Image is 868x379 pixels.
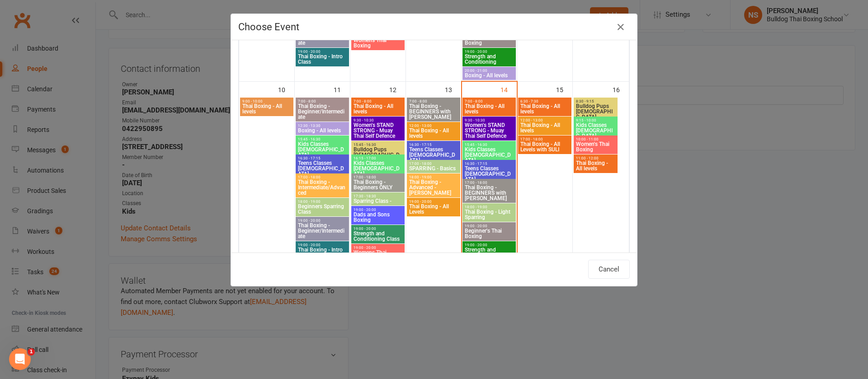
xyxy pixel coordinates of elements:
span: 15:45 - 16:30 [464,143,514,147]
span: Thai Boxing - All levels [409,128,458,139]
span: 18:00 - 19:00 [409,175,458,179]
span: Bulldog Pups [DEMOGRAPHIC_DATA] [576,103,616,120]
span: Beginners Sparring Class [297,204,347,215]
span: Thai Boxing - Intro Class [297,54,347,65]
span: Thai Boxing - Light Sparring [464,209,514,220]
span: Women's Thai Boxing [576,141,616,152]
span: Kids Classes [DEMOGRAPHIC_DATA] [297,141,347,158]
span: Sparring Class - [353,198,403,204]
span: SPARRING - Basics [409,166,458,171]
span: 12:30 - 13:30 [297,124,347,128]
span: 19:00 - 20:00 [464,243,514,247]
span: Thai Boxing - All levels [576,160,616,171]
span: Teens Classes [DEMOGRAPHIC_DATA] [297,160,347,177]
span: Women's STAND STRONG - Muay Thai Self Defence [353,122,403,139]
span: Womens Thai Boxing [353,250,403,261]
span: Bulldog Pups [DEMOGRAPHIC_DATA] [353,147,403,163]
span: Thai Boxing - All levels [353,103,403,114]
span: 15:45 - 16:30 [297,137,347,141]
span: 16:30 - 17:15 [464,162,514,166]
span: 19:00 - 20:00 [297,50,347,54]
div: 11 [334,82,350,97]
span: 11:00 - 12:00 [576,156,616,160]
span: Women's STAND STRONG - Muay Thai Self Defence [464,122,514,139]
div: 12 [389,82,406,97]
div: 16 [613,82,629,97]
span: 15:45 - 16:30 [353,143,403,147]
span: 17:00 - 18:00 [297,175,347,179]
span: 19:00 - 20:00 [353,246,403,250]
span: Thai Boxing - Beginner/Intermediate [297,223,347,239]
span: 12:00 - 13:00 [409,124,458,128]
span: 9:00 - 10:00 [242,99,292,103]
span: 17:00 - 18:00 [464,181,514,185]
span: 17:00 - 18:00 [520,137,570,141]
span: Strength and Conditioning Class [353,231,403,242]
span: 12:00 - 13:00 [520,118,570,122]
span: 18:00 - 19:00 [464,205,514,209]
span: Teens Classes [DEMOGRAPHIC_DATA] [409,147,458,163]
span: Thai Boxing - BEGINNERS with [PERSON_NAME] [409,103,458,120]
h4: Choose Event [238,21,630,33]
span: Strength and Conditioning [464,54,514,65]
span: 19:00 - 20:00 [297,219,347,223]
span: Strength and Conditioning [464,247,514,258]
span: 19:00 - 20:00 [464,50,514,54]
span: 8:30 - 9:15 [576,99,616,103]
div: 13 [445,82,461,97]
span: 18:00 - 19:00 [297,200,347,204]
span: Thai Boxing - All levels [520,122,570,133]
iframe: Intercom live chat [9,348,31,370]
span: Boxing - All levels [464,73,514,78]
span: Thai Boxing - All levels [242,103,292,114]
span: 16:30 - 17:15 [297,156,347,160]
span: Beginner's Thai Boxing [464,228,514,239]
span: Teens Classes [DEMOGRAPHIC_DATA] [464,166,514,182]
span: 6:30 - 7:30 [520,99,570,103]
span: Thai Boxing - All Levels [409,204,458,215]
button: Cancel [588,260,630,279]
span: Thai Boxing - Advanced - [PERSON_NAME] [409,179,458,196]
span: 17:00 - 18:00 [409,162,458,166]
span: Thai Boxing - All Levels with SULI [520,141,570,152]
span: 19:00 - 20:00 [353,227,403,231]
span: 17:30 - 18:30 [353,194,403,198]
span: 20:00 - 21:00 [464,69,514,73]
span: Thai Boxing - All levels [520,103,570,114]
span: 7:00 - 8:00 [297,99,347,103]
span: Thai Boxing - Beginners ONLY [353,179,403,190]
span: 16:15 - 17:00 [353,156,403,160]
span: Beginner's Thai Boxing [464,35,514,46]
div: 15 [556,82,572,97]
div: 10 [278,82,294,97]
span: Dads and Sons Boxing [353,212,403,223]
span: Thai Boxing - BEGINNERS with [PERSON_NAME] [464,185,514,201]
span: 19:00 - 20:00 [353,208,403,212]
span: 7:00 - 8:00 [353,99,403,103]
span: Thai Boxing - Beginner/Intermediate [297,103,347,120]
span: Thai Boxing - Intermediate/Advanced [297,179,347,196]
span: Boxing - All levels [297,128,347,133]
span: 9:30 - 10:30 [353,118,403,122]
span: Womens Thai Boxing [353,37,403,48]
span: Thai Boxing - All levels [464,103,514,114]
div: 14 [500,82,517,97]
span: 7:00 - 8:00 [409,99,458,103]
span: Thai Boxing - Intro Class [297,247,347,258]
span: 10:00 - 11:00 [576,137,616,141]
span: 1 [28,348,35,356]
button: Close [613,20,628,34]
span: Kids Classes [DEMOGRAPHIC_DATA] [353,160,403,177]
span: 19:00 - 20:00 [297,243,347,247]
span: 9:30 - 10:30 [464,118,514,122]
span: 19:00 - 20:00 [464,224,514,228]
span: 17:00 - 18:00 [353,175,403,179]
span: 9:15 - 10:00 [576,118,616,122]
span: 16:30 - 17:15 [409,143,458,147]
span: 7:00 - 8:00 [464,99,514,103]
span: Kids Classes [DEMOGRAPHIC_DATA] [464,147,514,163]
span: 19:00 - 20:00 [409,200,458,204]
span: Kids Classes [DEMOGRAPHIC_DATA] [576,122,616,139]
